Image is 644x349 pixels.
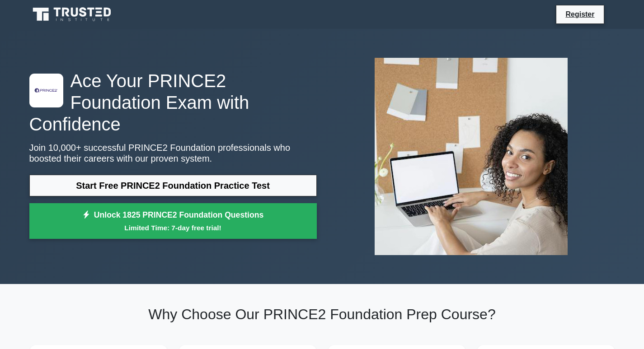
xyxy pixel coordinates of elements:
[29,203,317,239] a: Unlock 1825 PRINCE2 Foundation QuestionsLimited Time: 7-day free trial!
[29,306,615,323] h2: Why Choose Our PRINCE2 Foundation Prep Course?
[560,9,600,20] a: Register
[41,223,306,233] small: Limited Time: 7-day free trial!
[29,142,317,164] p: Join 10,000+ successful PRINCE2 Foundation professionals who boosted their careers with our prove...
[29,175,317,196] a: Start Free PRINCE2 Foundation Practice Test
[29,70,317,135] h1: Ace Your PRINCE2 Foundation Exam with Confidence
